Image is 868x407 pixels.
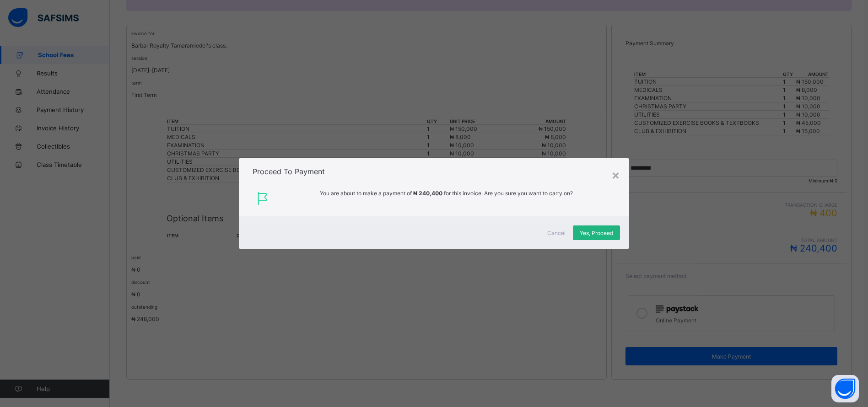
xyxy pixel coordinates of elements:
[831,375,859,402] button: Open asap
[580,230,613,236] span: Yes, Proceed
[547,230,566,236] span: Cancel
[253,167,325,176] span: Proceed To Payment
[277,190,615,207] span: You are about to make a payment of for this invoice. Are you sure you want to carry on?
[413,190,442,197] span: ₦ 240,400
[611,167,620,182] div: ×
